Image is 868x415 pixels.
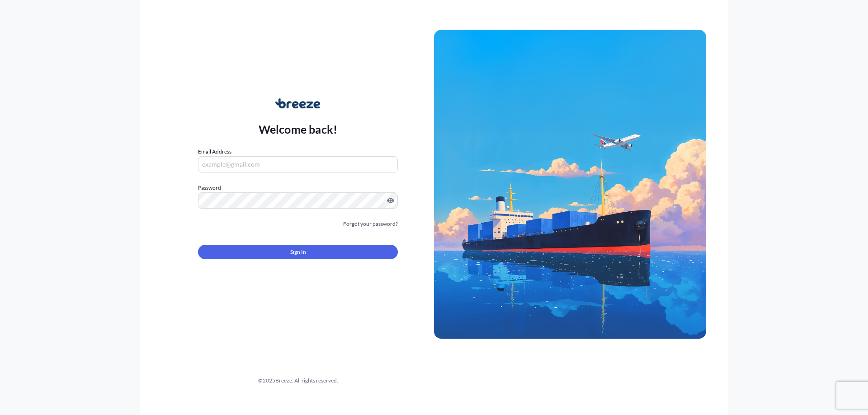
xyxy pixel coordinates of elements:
[198,147,231,156] label: Email Address
[434,30,706,339] img: Ship illustration
[198,245,398,259] button: Sign In
[259,122,338,136] p: Welcome back!
[343,219,398,228] a: Forgot your password?
[290,247,306,256] span: Sign In
[387,197,394,204] button: Show password
[162,376,434,385] div: © 2025 Breeze. All rights reserved.
[198,156,398,173] input: example@gmail.com
[198,183,398,192] label: Password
